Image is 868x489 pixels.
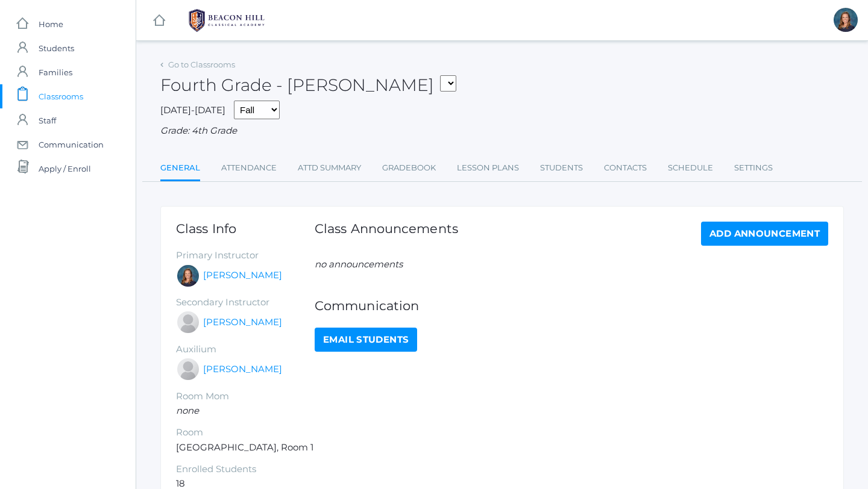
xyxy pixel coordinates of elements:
[203,363,282,376] a: [PERSON_NAME]
[315,299,828,313] h1: Communication
[176,357,200,381] div: Heather Porter
[176,297,315,308] h5: Secondary Instructor
[181,5,272,36] img: BHCALogos-05-308ed15e86a5a0abce9b8dd61676a3503ac9727e845dece92d48e8588c001991.png
[734,156,773,180] a: Settings
[176,264,200,288] div: Ellie Bradley
[540,156,583,180] a: Students
[203,269,282,282] a: [PERSON_NAME]
[668,156,713,180] a: Schedule
[39,108,56,132] span: Staff
[176,428,315,438] h5: Room
[176,391,315,402] h5: Room Mom
[315,222,458,243] h1: Class Announcements
[298,156,361,180] a: Attd Summary
[834,8,858,32] div: Ellie Bradley
[160,124,844,138] div: Grade: 4th Grade
[176,464,315,475] h5: Enrolled Students
[39,36,74,60] span: Students
[457,156,519,180] a: Lesson Plans
[176,344,315,355] h5: Auxilium
[701,222,828,246] a: Add Announcement
[39,84,83,108] span: Classrooms
[176,310,200,334] div: Lydia Chaffin
[176,222,315,235] h1: Class Info
[39,60,72,84] span: Families
[176,405,199,416] em: none
[176,251,315,261] h5: Primary Instructor
[160,156,200,182] a: General
[221,156,277,180] a: Attendance
[39,157,91,181] span: Apply / Enroll
[39,132,104,157] span: Communication
[168,60,235,69] a: Go to Classrooms
[315,258,403,270] em: no announcements
[382,156,436,180] a: Gradebook
[203,316,282,329] a: [PERSON_NAME]
[160,76,456,95] h2: Fourth Grade - [PERSON_NAME]
[39,12,63,36] span: Home
[160,104,225,116] span: [DATE]-[DATE]
[315,328,417,352] a: Email Students
[604,156,647,180] a: Contacts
